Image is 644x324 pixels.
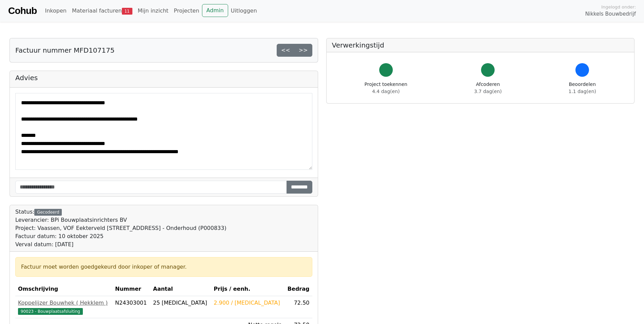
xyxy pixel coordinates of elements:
h5: Advies [15,74,312,82]
span: 90023 - Bouwplaatsafsluiting [18,308,83,315]
th: Omschrijving [15,282,112,296]
a: >> [294,44,312,57]
span: Ingelogd onder: [601,4,636,10]
div: Factuur datum: 10 oktober 2025 [15,232,226,240]
span: 4.4 dag(en) [372,89,400,94]
a: Inkopen [42,4,69,18]
a: Mijn inzicht [135,4,171,18]
div: Verval datum: [DATE] [15,240,226,249]
div: Project toekennen [365,81,407,95]
div: Gecodeerd [34,209,62,216]
th: Aantal [150,282,211,296]
a: Materiaal facturen11 [69,4,135,18]
a: Cohub [8,3,37,19]
span: 1.1 dag(en) [569,89,596,94]
h5: Verwerkingstijd [332,41,629,49]
a: Uitloggen [228,4,260,18]
span: 3.7 dag(en) [474,89,502,94]
th: Bedrag [284,282,312,296]
div: 2.900 / [MEDICAL_DATA] [214,299,282,307]
h5: Factuur nummer MFD107175 [15,46,114,54]
th: Nummer [112,282,150,296]
td: N24303001 [112,296,150,318]
div: Beoordelen [569,81,596,95]
div: Factuur moet worden goedgekeurd door inkoper of manager. [21,263,307,271]
div: Koppelijzer Bouwhek ( Hekklem ) [18,299,110,307]
div: 25 [MEDICAL_DATA] [153,299,208,307]
span: Nikkels Bouwbedrijf [585,10,636,18]
a: Koppelijzer Bouwhek ( Hekklem )90023 - Bouwplaatsafsluiting [18,299,110,315]
td: 72.50 [284,296,312,318]
div: Afcoderen [474,81,502,95]
div: Leverancier: BPi Bouwplaatsinrichters BV [15,216,226,224]
span: 11 [122,8,132,15]
div: Project: Vaassen, VOF Eekterveld [STREET_ADDRESS] - Onderhoud (P000833) [15,224,226,232]
a: Projecten [171,4,202,18]
th: Prijs / eenh. [211,282,284,296]
a: Admin [202,4,228,17]
a: << [277,44,295,57]
div: Status: [15,208,226,249]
